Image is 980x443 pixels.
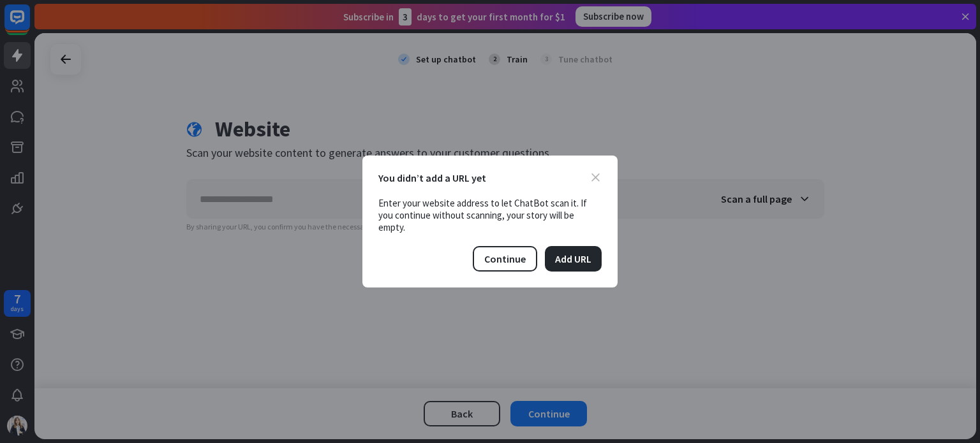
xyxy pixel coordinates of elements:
[378,171,602,184] div: You didn’t add a URL yet
[591,173,600,182] i: close
[10,5,48,43] button: Open LiveChat chat widget
[545,246,602,272] button: Add URL
[473,246,537,272] button: Continue
[378,197,602,233] div: Enter your website address to let ChatBot scan it. If you continue without scanning, your story w...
